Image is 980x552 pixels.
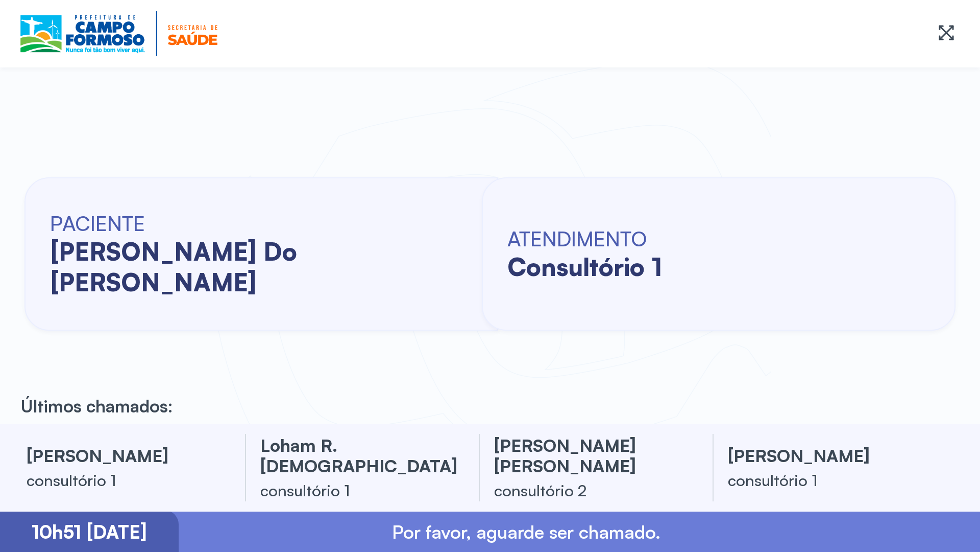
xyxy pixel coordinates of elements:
[728,445,922,466] h3: [PERSON_NAME]
[494,435,688,476] h3: [PERSON_NAME] [PERSON_NAME]
[50,211,481,236] h6: PACIENTE
[494,480,688,500] div: consultório 2
[20,11,217,56] img: Logotipo do estabelecimento
[260,480,454,500] div: consultório 1
[27,470,220,490] div: consultório 1
[260,435,454,476] h3: loham r. [DEMOGRAPHIC_DATA]
[20,395,173,417] p: Últimos chamados:
[27,445,220,466] h3: [PERSON_NAME]
[728,470,922,490] div: consultório 1
[507,251,662,282] h2: consultório 1
[50,236,481,297] h2: [PERSON_NAME] do [PERSON_NAME]
[507,226,662,251] h6: ATENDIMENTO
